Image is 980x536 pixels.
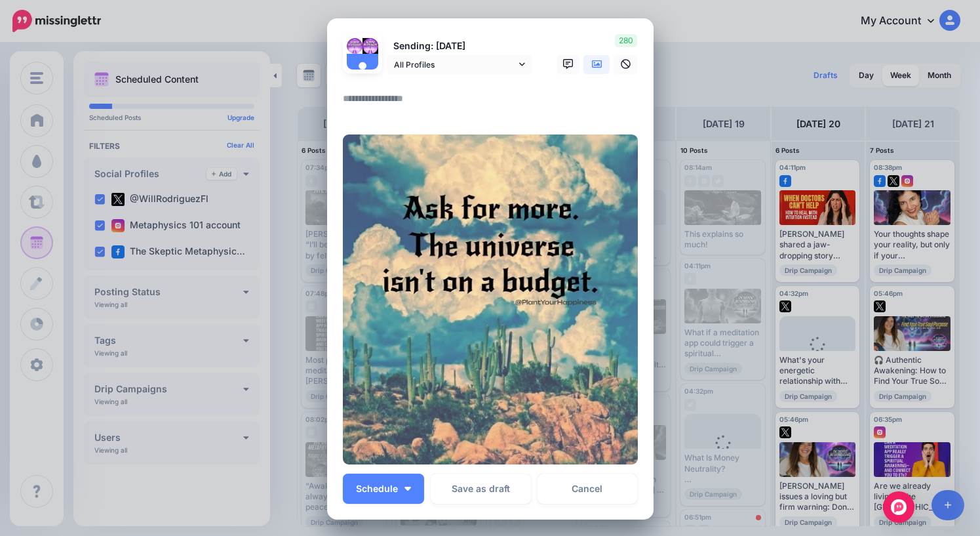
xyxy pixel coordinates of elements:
[538,474,638,504] a: Cancel
[356,484,398,493] span: Schedule
[431,474,531,504] button: Save as draft
[347,54,378,85] img: user_default_image.png
[343,134,638,464] img: ZASQYW7MKBAU4G33I6W72BVGKC99IPN4.jpg
[883,491,914,523] div: Open Intercom Messenger
[387,39,532,54] p: Sending: [DATE]
[343,474,424,504] button: Schedule
[363,38,378,54] img: 397599238_854002456209143_7495850539788434841_n-bsa141966.jpg
[615,34,637,47] span: 280
[394,58,516,72] span: All Profiles
[404,487,411,491] img: arrow-down-white.png
[347,38,363,54] img: 398694559_755142363325592_1851666557881600205_n-bsa141941.jpg
[387,55,532,74] a: All Profiles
